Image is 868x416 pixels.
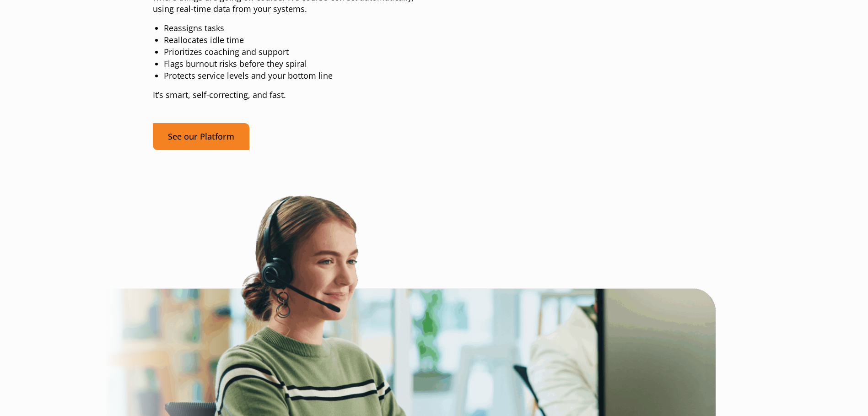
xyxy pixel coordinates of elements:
li: Reassigns tasks [164,22,434,34]
p: It’s smart, self-correcting, and fast. [153,89,434,101]
li: Reallocates idle time [164,34,434,46]
li: Protects service levels and your bottom line [164,70,434,82]
li: Prioritizes coaching and support [164,46,434,58]
a: See our Platform [153,123,249,150]
li: Flags burnout risks before they spiral [164,58,434,70]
